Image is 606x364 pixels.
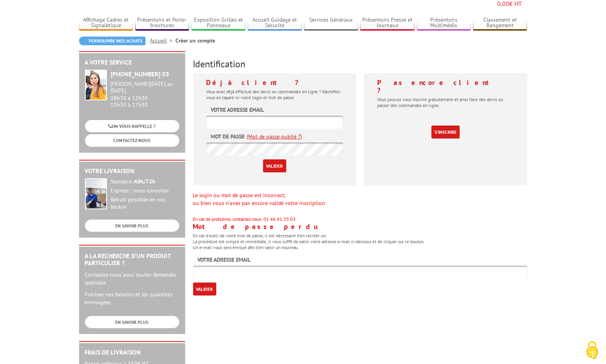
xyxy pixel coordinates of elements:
div: [PERSON_NAME][DATE] au [DATE] [111,81,179,94]
label: Votre adresse email [211,106,264,114]
p: Précisez vos besoins et les quantités envisagées [85,290,179,306]
a: EN SAVOIR PLUS [85,316,179,328]
a: Exposition Grilles et Panneaux [192,17,246,30]
a: Présentoirs et Porte-brochures [135,17,190,30]
label: Mot de passe [211,133,245,140]
a: S'inscrire [431,126,460,139]
h2: Votre livraison [85,168,179,175]
img: widget-livraison.jpg [85,178,107,209]
a: Classement et Rangement [473,17,527,30]
h4: Mot de passe perdu [193,223,527,231]
a: Présentoirs Presse et Journaux [360,17,414,30]
div: Express : nous consulter [111,187,179,194]
h2: A votre service [85,59,179,66]
a: CONTACTEZ-NOUS [85,134,179,146]
h4: Pas encore client ? [378,79,514,94]
div: Le login ou mot de passe est incorrect, ou bien vous n'avez pas encore validé votre inscription [193,191,527,223]
strong: 48h/72h [134,178,156,185]
a: EN SAVOIR PLUS [85,220,179,232]
img: widget-service.jpg [85,70,107,100]
h3: Identification [193,59,527,69]
h4: Déjà client ? [206,79,343,87]
strong: [PHONE_NUMBER] 03 [111,70,169,78]
a: Poursuivre mes achats [79,37,146,45]
a: Présentoirs Multimédia [417,17,471,30]
input: Valider [263,159,286,172]
span: En cas de problème, contactez-nous: 01 46 81 33 03 [193,216,296,222]
a: Accueil [150,37,176,44]
a: (Mot de passe oublié ?) [247,133,302,140]
div: Retrait possible en nos locaux [111,196,179,211]
li: Créer un compte [176,37,216,44]
p: En cas d'oubli de votre mot de passe, il est nécessaire d'en recréer un. La procédure est simple ... [193,233,527,250]
a: Services Généraux [304,17,358,30]
p: Vous avez déjà effectué des devis ou commandes en ligne ? Identifiez-vous en tapant ici votre log... [206,89,343,100]
p: Vous pouvez vous inscrire gratuitement et ainsi faire des devis ou passer des commandes en ligne. [378,96,514,108]
div: Standard : [111,178,179,185]
div: 08h30 à 12h30 13h30 à 17h30 [111,81,179,108]
h2: A la recherche d'un produit particulier ? [85,253,179,266]
button: Cookies (fenêtre modale) [578,337,606,364]
a: ON VOUS RAPPELLE ? [85,120,179,132]
h2: Frais de Livraison [85,349,179,356]
label: Votre adresse email [198,256,251,264]
a: Affichage Cadres et Signalétique [79,17,133,30]
a: Accueil Guidage et Sécurité [248,17,302,30]
img: Cookies (fenêtre modale) [582,340,602,360]
p: Contactez-nous pour toutes demandes spéciales [85,271,179,286]
input: Valider [193,283,216,296]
